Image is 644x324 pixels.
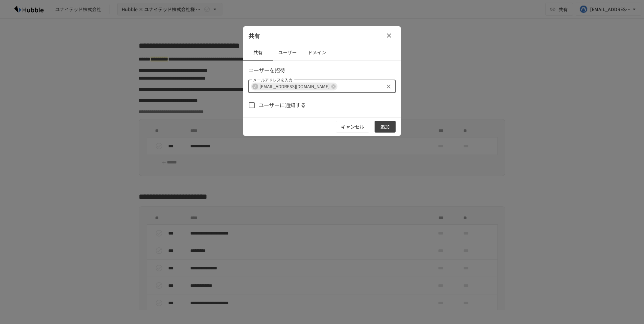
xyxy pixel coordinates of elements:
[243,45,273,61] button: 共有
[257,83,332,90] span: [EMAIL_ADDRESS][DOMAIN_NAME]
[243,26,401,45] div: 共有
[336,121,369,133] button: キャンセル
[252,84,258,89] div: A
[273,45,302,61] button: ユーザー
[375,121,396,133] button: 追加
[253,77,292,83] label: メールアドレスを入力
[259,101,306,110] span: ユーザーに通知する
[251,83,337,90] div: A[EMAIL_ADDRESS][DOMAIN_NAME]
[248,66,396,75] p: ユーザーを招待
[302,45,332,61] button: ドメイン
[384,82,393,91] button: クリア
